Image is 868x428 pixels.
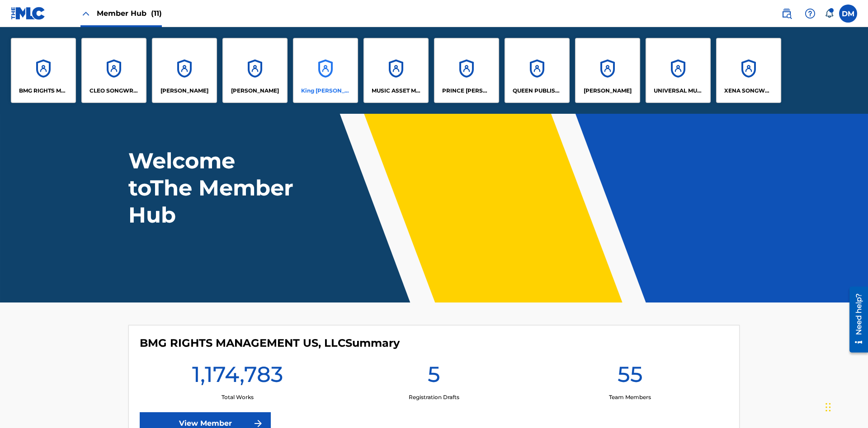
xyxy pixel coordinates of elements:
a: AccountsPRINCE [PERSON_NAME] [434,38,499,103]
a: AccountsXENA SONGWRITER [716,38,781,103]
p: UNIVERSAL MUSIC PUB GROUP [654,87,703,95]
a: Public Search [778,5,796,23]
img: MLC Logo [11,7,46,20]
p: CLEO SONGWRITER [90,87,139,95]
a: Accounts[PERSON_NAME] [575,38,640,103]
img: Close [80,8,91,19]
a: AccountsQUEEN PUBLISHA [505,38,570,103]
a: AccountsKing [PERSON_NAME] [293,38,358,103]
h1: Welcome to The Member Hub [128,147,297,228]
p: EYAMA MCSINGER [231,87,279,95]
h1: 55 [618,361,643,393]
h4: BMG RIGHTS MANAGEMENT US, LLC [140,336,400,350]
a: AccountsUNIVERSAL MUSIC PUB GROUP [646,38,711,103]
p: ELVIS COSTELLO [160,87,208,95]
h1: 1,174,783 [192,361,283,393]
p: QUEEN PUBLISHA [513,87,562,95]
a: AccountsBMG RIGHTS MANAGEMENT US, LLC [11,38,76,103]
h1: 5 [428,361,440,393]
a: AccountsCLEO SONGWRITER [81,38,146,103]
img: search [781,8,792,19]
iframe: Chat Widget [823,385,868,428]
div: Help [801,5,819,23]
a: Accounts[PERSON_NAME] [152,38,217,103]
p: PRINCE MCTESTERSON [442,87,491,95]
p: MUSIC ASSET MANAGEMENT (MAM) [372,87,421,95]
p: RONALD MCTESTERSON [584,87,632,95]
p: King McTesterson [301,87,350,95]
span: Member Hub [97,8,162,19]
p: Total Works [222,393,254,401]
p: Team Members [609,393,651,401]
div: User Menu [839,5,857,23]
iframe: Resource Center [843,283,868,357]
p: Registration Drafts [409,393,459,401]
div: Notifications [825,9,834,18]
a: AccountsMUSIC ASSET MANAGEMENT (MAM) [363,38,429,103]
p: XENA SONGWRITER [724,87,774,95]
a: Accounts[PERSON_NAME] [222,38,288,103]
div: Drag [826,394,831,421]
span: (11) [151,9,162,18]
img: help [805,8,816,19]
p: BMG RIGHTS MANAGEMENT US, LLC [19,87,68,95]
